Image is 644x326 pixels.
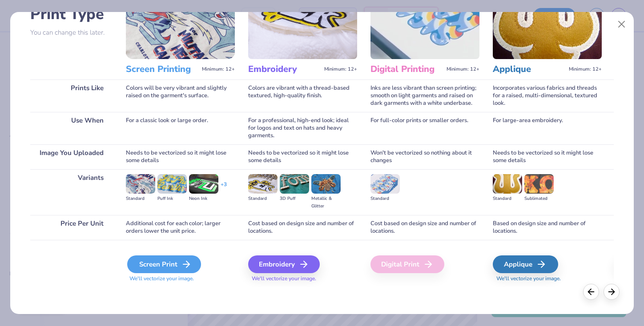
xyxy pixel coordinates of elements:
div: Cost based on design size and number of locations. [370,215,479,240]
h3: Digital Printing [370,64,443,75]
img: Puff Ink [157,174,187,194]
div: Colors will be very vibrant and slightly raised on the garment's surface. [126,80,235,112]
div: Needs to be vectorized so it might lose some details [493,144,602,169]
div: Incorporates various fabrics and threads for a raised, multi-dimensional, textured look. [493,80,602,112]
span: Minimum: 12+ [447,66,479,72]
img: Standard [126,174,155,194]
div: Standard [248,195,278,203]
div: Prints Like [30,80,113,112]
button: Close [613,16,630,33]
div: Metallic & Glitter [311,195,341,210]
img: Neon Ink [189,174,218,194]
div: Needs to be vectorized so it might lose some details [126,144,235,169]
div: Standard [370,195,400,203]
p: You can change this later. [30,29,113,36]
div: Based on design size and number of locations. [493,215,602,240]
div: Digital Print [370,255,444,273]
img: 3D Puff [280,174,309,194]
img: Standard [493,174,522,194]
span: We'll vectorize your image. [248,275,357,282]
div: For large-area embroidery. [493,112,602,144]
div: + 3 [221,181,227,196]
img: Sublimated [524,174,554,194]
span: We'll vectorize your image. [126,275,235,282]
div: Standard [126,195,155,203]
div: Standard [493,195,522,203]
h3: Embroidery [248,64,321,75]
h3: Screen Printing [126,64,198,75]
h3: Applique [493,64,565,75]
div: Needs to be vectorized so it might lose some details [248,144,357,169]
div: Image You Uploaded [30,144,113,169]
div: Neon Ink [189,195,218,203]
span: We'll vectorize your image. [493,275,602,282]
img: Standard [248,174,278,194]
span: Minimum: 12+ [324,66,357,72]
div: Screen Print [127,255,201,273]
div: Sublimated [524,195,554,203]
div: 3D Puff [280,195,309,203]
div: Price Per Unit [30,215,113,240]
div: For a classic look or large order. [126,112,235,144]
img: Metallic & Glitter [311,174,341,194]
div: Applique [493,255,558,273]
span: Minimum: 12+ [569,66,602,72]
div: Variants [30,169,113,215]
div: For full-color prints or smaller orders. [370,112,479,144]
div: Embroidery [248,255,320,273]
div: For a professional, high-end look; ideal for logos and text on hats and heavy garments. [248,112,357,144]
span: Minimum: 12+ [202,66,235,72]
div: Inks are less vibrant than screen printing; smooth on light garments and raised on dark garments ... [370,80,479,112]
div: Colors are vibrant with a thread-based textured, high-quality finish. [248,80,357,112]
div: Cost based on design size and number of locations. [248,215,357,240]
div: Additional cost for each color; larger orders lower the unit price. [126,215,235,240]
img: Standard [370,174,400,194]
div: Puff Ink [157,195,187,203]
div: Won't be vectorized so nothing about it changes [370,144,479,169]
div: Use When [30,112,113,144]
